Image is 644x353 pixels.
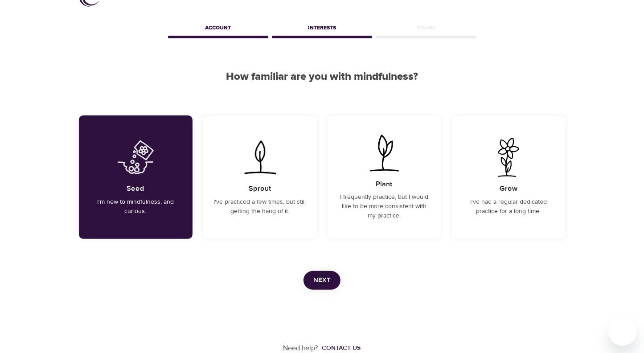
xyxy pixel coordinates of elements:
img: I've had a regular dedicated practice for a long time. [486,138,531,177]
h5: Plant [376,180,393,189]
div: I frequently practice, but I would like to be more consistent with my practice.PlantI frequently ... [328,115,441,239]
p: I'm new to mindfulness, and curious. [90,197,182,216]
div: I'm new to mindfulness, and curious.SeedI'm new to mindfulness, and curious. [79,115,193,239]
button: Next [304,271,340,290]
img: I frequently practice, but I would like to be more consistent with my practice. [362,133,407,172]
h2: How familiar are you with mindfulness? [79,70,566,83]
p: I've had a regular dedicated practice for a long time. [463,197,555,216]
p: I've practiced a few times, but still getting the hang of it. [214,197,306,216]
span: Next [313,275,331,286]
img: I'm new to mindfulness, and curious. [113,138,158,177]
div: I've had a regular dedicated practice for a long time.GrowI've had a regular dedicated practice f... [452,115,566,239]
h5: Sprout [249,184,271,193]
a: Contact us [319,344,361,353]
p: I frequently practice, but I would like to be more consistent with my practice. [338,193,431,221]
h5: Seed [127,184,144,193]
img: I've practiced a few times, but still getting the hang of it. [238,138,283,177]
div: I've practiced a few times, but still getting the hang of it.SproutI've practiced a few times, bu... [203,115,317,239]
div: Contact us [322,344,361,353]
h5: Grow [500,184,517,193]
iframe: Button to launch messaging window [608,317,637,346]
